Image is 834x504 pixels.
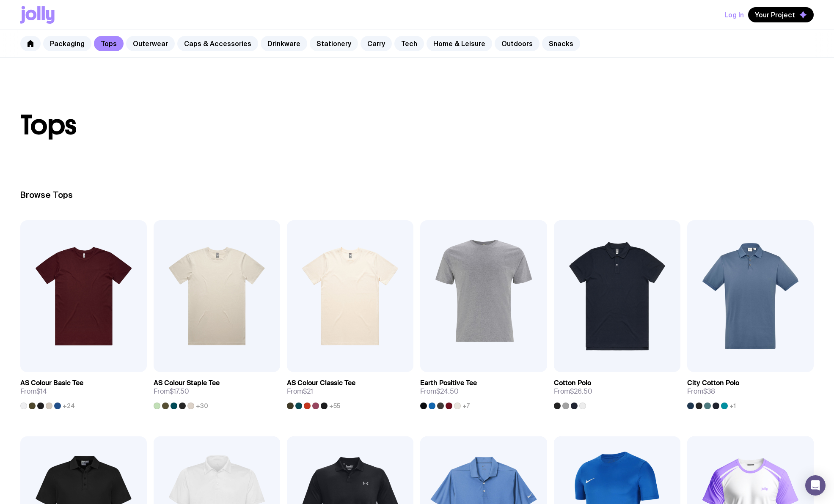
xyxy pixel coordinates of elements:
a: Outerwear [126,36,175,51]
h1: Tops [20,112,814,139]
a: Caps & Accessories [177,36,258,51]
a: Home & Leisure [427,36,492,51]
span: +30 [196,403,208,409]
a: Carry [361,36,392,51]
button: Your Project [748,7,814,22]
span: +7 [462,403,470,409]
span: $38 [703,387,715,396]
span: From [20,387,47,396]
a: City Cotton PoloFrom$38+1 [687,372,814,409]
span: +1 [729,403,736,409]
span: +55 [329,403,340,409]
span: Your Project [755,11,795,19]
span: From [687,387,715,396]
a: Snacks [542,36,580,51]
a: AS Colour Classic TeeFrom$21+55 [287,372,413,409]
a: Outdoors [495,36,539,51]
span: $26.50 [570,387,592,396]
h3: AS Colour Staple Tee [154,379,220,387]
a: Stationery [310,36,358,51]
a: Tops [94,36,124,51]
a: Tech [394,36,424,51]
span: From [154,387,189,396]
button: Log In [724,7,744,22]
h2: Browse Tops [20,190,814,200]
h3: Cotton Polo [554,379,591,387]
span: From [554,387,592,396]
h3: AS Colour Classic Tee [287,379,355,387]
span: $21 [303,387,313,396]
h3: Earth Positive Tee [420,379,477,387]
h3: AS Colour Basic Tee [20,379,83,387]
div: Open Intercom Messenger [805,475,826,496]
a: AS Colour Staple TeeFrom$17.50+30 [154,372,280,409]
a: Drinkware [261,36,307,51]
span: $17.50 [170,387,189,396]
span: $14 [36,387,47,396]
span: +24 [63,403,75,409]
span: From [287,387,313,396]
span: $24.50 [436,387,459,396]
a: Cotton PoloFrom$26.50 [554,372,680,409]
span: From [420,387,459,396]
a: Packaging [43,36,91,51]
h3: City Cotton Polo [687,379,739,387]
a: AS Colour Basic TeeFrom$14+24 [20,372,147,409]
a: Earth Positive TeeFrom$24.50+7 [420,372,547,409]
